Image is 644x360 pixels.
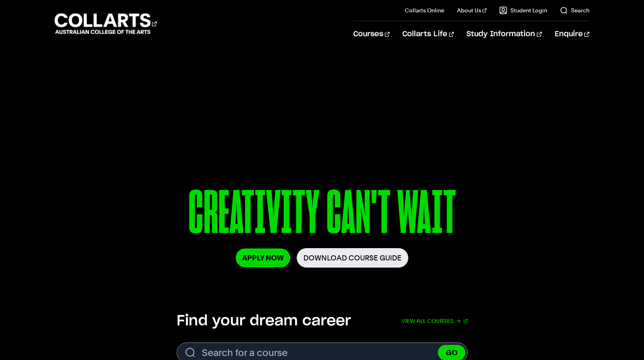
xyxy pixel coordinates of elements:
[499,6,547,14] a: Student Login
[457,6,486,14] a: About Us
[236,248,290,267] a: Apply Now
[55,12,157,35] div: Go to homepage
[467,21,542,47] a: Study Information
[560,6,589,14] a: Search
[297,248,408,268] a: Download Course Guide
[90,182,554,248] p: CREATIVITY CAN'T WAIT
[402,312,468,330] a: View all courses
[177,312,351,330] h2: Find your dream career
[405,6,444,14] a: Collarts Online
[402,21,454,47] a: Collarts Life
[353,21,390,47] a: Courses
[555,21,589,47] a: Enquire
